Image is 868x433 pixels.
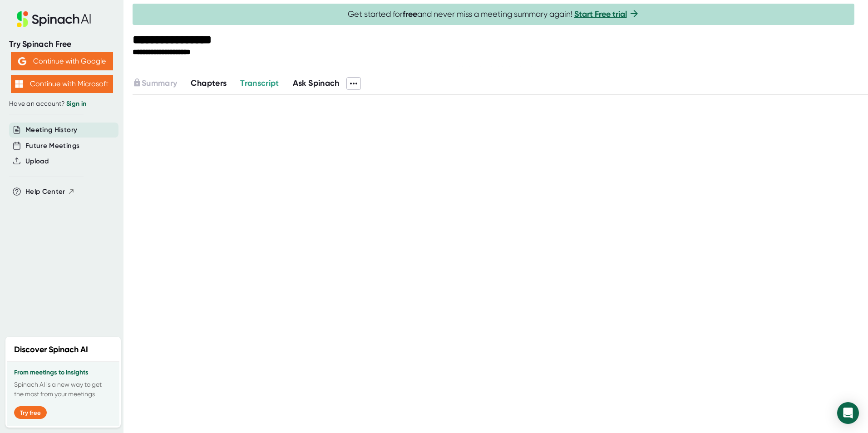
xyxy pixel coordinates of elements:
[133,77,191,90] div: Upgrade to access
[66,100,86,108] a: Sign in
[11,75,113,93] button: Continue with Microsoft
[25,187,65,197] span: Help Center
[191,78,227,88] span: Chapters
[18,57,26,65] img: Aehbyd4JwY73AAAAAElFTkSuQmCC
[14,344,88,356] h2: Discover Spinach AI
[14,406,47,419] button: Try free
[9,100,114,108] div: Have an account?
[403,9,417,19] b: free
[240,78,279,88] span: Transcript
[11,52,113,70] button: Continue with Google
[142,78,177,88] span: Summary
[25,141,79,151] button: Future Meetings
[293,78,340,88] span: Ask Spinach
[191,77,227,89] button: Chapters
[25,187,75,197] button: Help Center
[9,39,114,49] div: Try Spinach Free
[574,9,627,19] a: Start Free trial
[14,369,112,376] h3: From meetings to insights
[348,9,640,20] span: Get started for and never miss a meeting summary again!
[837,402,859,424] div: Open Intercom Messenger
[14,380,112,399] p: Spinach AI is a new way to get the most from your meetings
[25,125,77,135] button: Meeting History
[240,77,279,89] button: Transcript
[133,77,177,89] button: Summary
[293,77,340,89] button: Ask Spinach
[25,156,49,167] button: Upload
